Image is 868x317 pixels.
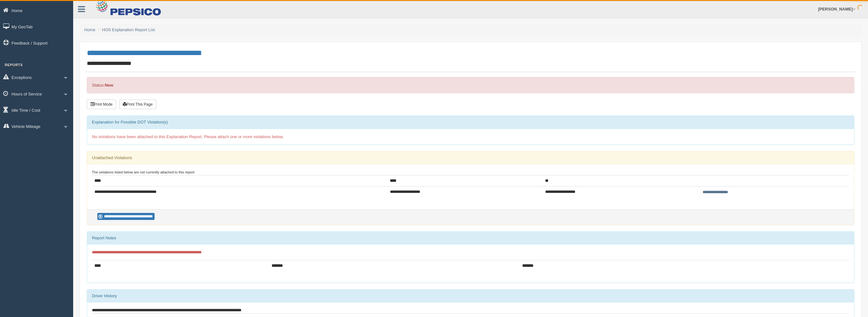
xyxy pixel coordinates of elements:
[87,232,854,244] div: Report Notes
[87,77,854,93] div: Status:
[102,27,155,32] a: HOS Explanation Report List
[92,170,195,174] small: The violations listed below are not currently attached to this report:
[87,151,854,164] div: Unattached Violations
[84,27,95,32] a: Home
[119,100,156,109] button: Print This Page
[92,134,284,139] span: No violations have been attached to this Explanation Report. Please attach one or more violations...
[87,100,116,109] button: Print Mode
[105,83,113,88] strong: New
[87,290,854,302] div: Driver History
[87,116,854,129] div: Explanation for Possible DOT Violation(s)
